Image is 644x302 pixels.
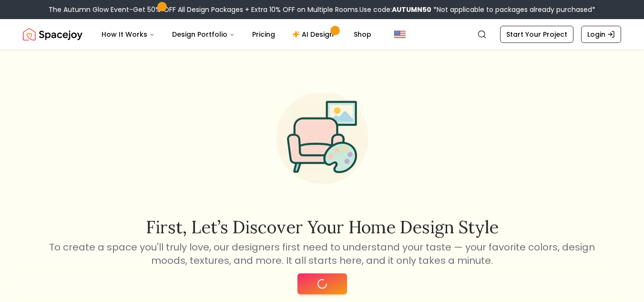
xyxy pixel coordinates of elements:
[500,26,573,43] a: Start Your Project
[23,25,82,44] a: Spacejoy
[431,5,595,14] span: *Not applicable to packages already purchased*
[285,25,344,44] a: AI Design
[394,29,406,40] img: United States
[48,218,597,237] h2: First, let’s discover your home design style
[392,5,431,14] b: AUTUMN50
[94,25,379,44] nav: Main
[581,26,621,43] a: Login
[49,5,595,14] div: The Autumn Glow Event-Get 50% OFF All Design Packages + Extra 10% OFF on Multiple Rooms.
[261,77,383,199] img: Start Style Quiz Illustration
[245,25,283,44] a: Pricing
[23,19,621,50] nav: Global
[94,25,163,44] button: How It Works
[164,25,243,44] button: Design Portfolio
[48,240,597,267] p: To create a space you'll truly love, our designers first need to understand your taste — your fav...
[23,25,82,44] img: Spacejoy Logo
[359,5,431,14] span: Use code:
[346,25,379,44] a: Shop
